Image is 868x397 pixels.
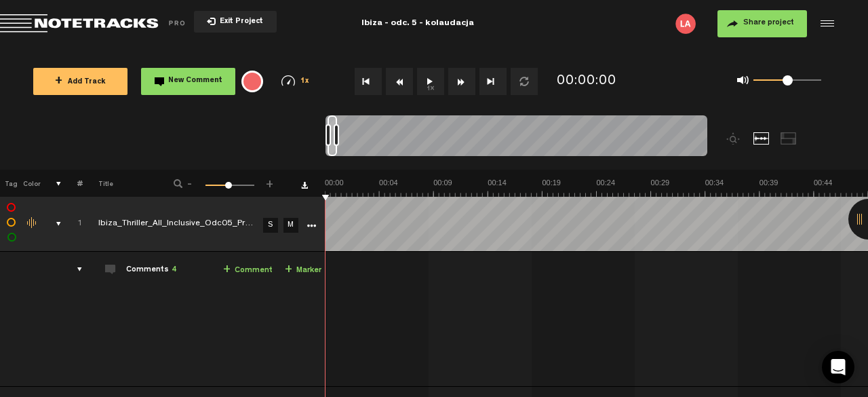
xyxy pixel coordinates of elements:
[98,218,275,231] div: Click to edit the title
[64,263,85,276] div: comments
[184,178,195,186] span: -
[283,218,298,233] a: M
[304,219,317,231] a: More
[141,68,235,95] button: New Comment
[743,19,794,27] span: Share project
[269,75,322,87] div: 1x
[22,217,43,229] div: Change the color of the waveform
[55,76,62,87] span: +
[285,265,292,276] span: +
[194,11,277,33] button: Exit Project
[479,68,507,95] button: Go to end
[33,68,127,95] button: +Add Track
[448,68,475,95] button: Fast Forward
[126,265,176,276] div: Comments
[168,77,222,85] span: New Comment
[62,170,83,197] th: #
[83,170,155,197] th: Title
[279,7,557,41] div: Ibiza - odc. 5 - kolaudacja
[822,351,854,383] div: Open Intercom Messenger
[361,7,474,41] div: Ibiza - odc. 5 - kolaudacja
[83,197,259,252] td: Click to edit the title Ibiza_Thriller_All_Inclusive_Odc05_Prev_v2
[223,265,231,276] span: +
[20,170,41,197] th: Color
[417,68,444,95] button: 1x
[64,218,85,231] div: Click to change the order number
[55,79,106,86] span: Add Track
[172,266,176,274] span: 4
[43,217,64,231] div: comments, stamps & drawings
[41,197,62,252] td: comments, stamps & drawings
[717,10,807,37] button: Share project
[281,75,295,86] img: speedometer.svg
[241,71,263,92] div: {{ tooltip_message }}
[301,182,308,189] a: Download comments
[20,197,41,252] td: Change the color of the waveform
[264,178,275,186] span: +
[62,197,83,252] td: Click to change the order number 1
[263,218,278,233] a: S
[62,252,83,387] td: comments
[300,78,310,86] span: 1x
[557,72,616,92] div: 00:00:00
[216,18,263,26] span: Exit Project
[511,68,538,95] button: Loop
[675,14,696,34] img: letters
[355,68,382,95] button: Go to beginning
[223,263,273,278] a: Comment
[285,263,321,278] a: Marker
[386,68,413,95] button: Rewind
